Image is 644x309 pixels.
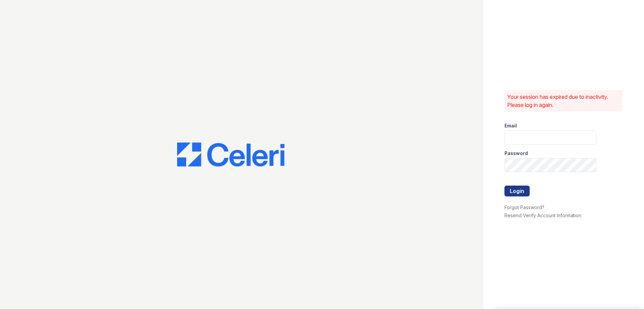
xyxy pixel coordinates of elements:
[504,213,581,218] a: Resend Verify Account Information
[504,204,544,210] a: Forgot Password?
[504,150,528,157] label: Password
[177,143,284,167] img: CE_Logo_Blue-a8612792a0a2168367f1c8372b55b34899dd931a85d93a1a3d3e32e68fde9ad4.png
[504,186,530,196] button: Login
[507,93,620,109] p: Your session has expired due to inactivity. Please log in again.
[504,122,517,129] label: Email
